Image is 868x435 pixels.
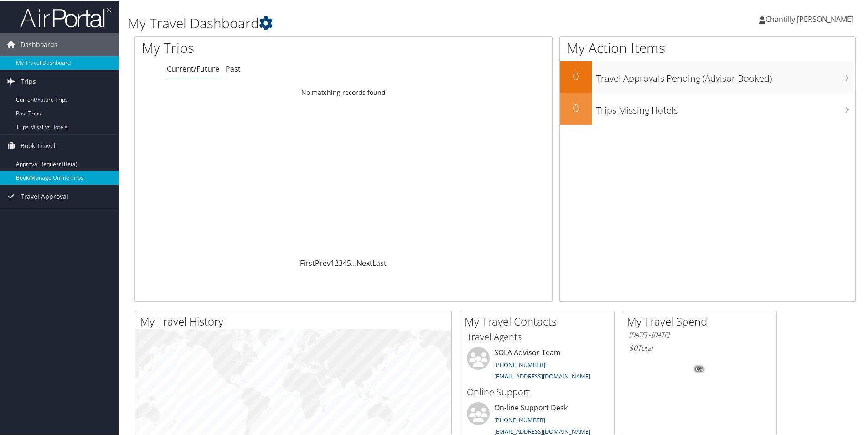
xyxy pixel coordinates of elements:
[494,371,590,379] a: [EMAIL_ADDRESS][DOMAIN_NAME]
[142,37,372,57] h1: My Trips
[356,257,372,267] a: Next
[560,99,592,115] h2: 0
[21,69,36,92] span: Trips
[351,257,356,267] span: …
[560,37,855,57] h1: My Action Items
[560,92,855,124] a: 0Trips Missing Hotels
[128,13,618,32] h1: My Travel Dashboard
[494,415,545,423] a: [PHONE_NUMBER]
[759,5,863,32] a: Chantilly [PERSON_NAME]
[167,63,219,73] a: Current/Future
[627,313,776,328] h2: My Travel Spend
[494,426,590,435] a: [EMAIL_ADDRESS][DOMAIN_NAME]
[372,257,387,267] a: Last
[596,98,855,116] h3: Trips Missing Hotels
[315,257,331,267] a: Prev
[560,67,592,83] h2: 0
[331,257,335,267] a: 1
[339,257,343,267] a: 3
[765,13,853,23] span: Chantilly [PERSON_NAME]
[343,257,347,267] a: 4
[494,360,545,368] a: [PHONE_NUMBER]
[465,313,614,328] h2: My Travel Contacts
[560,60,855,92] a: 0Travel Approvals Pending (Advisor Booked)
[135,83,552,100] td: No matching records found
[226,63,241,73] a: Past
[21,184,68,207] span: Travel Approval
[629,342,770,352] h6: Total
[335,257,339,267] a: 2
[467,330,607,342] h3: Travel Agents
[696,366,703,371] tspan: 0%
[596,67,855,84] h3: Travel Approvals Pending (Advisor Booked)
[21,134,56,156] span: Book Travel
[467,385,607,398] h3: Online Support
[629,342,637,352] span: $0
[21,32,57,55] span: Dashboards
[300,257,315,267] a: First
[20,6,111,27] img: airportal-logo.png
[462,346,612,383] li: SOLA Advisor Team
[140,313,451,328] h2: My Travel History
[347,257,351,267] a: 5
[629,330,770,338] h6: [DATE] - [DATE]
